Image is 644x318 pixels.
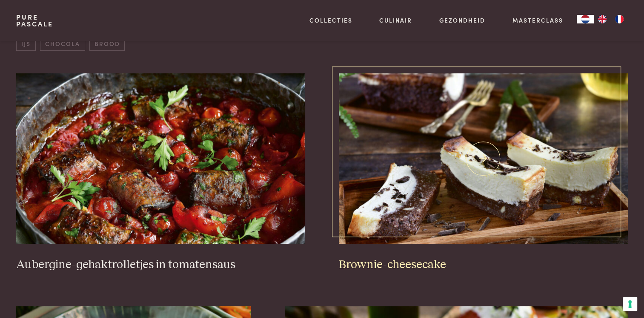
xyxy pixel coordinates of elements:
[16,14,53,27] a: PurePascale
[89,37,125,51] span: brood
[594,15,628,23] ul: Language list
[577,15,628,23] aside: Language selected: Nederlands
[611,15,628,23] a: FR
[16,257,305,272] h3: Aubergine-gehaktrolletjes in tomatensaus
[594,15,611,23] a: EN
[577,15,594,23] a: NL
[339,73,627,272] a: Brownie-cheesecake Brownie-cheesecake
[339,73,627,244] img: Brownie-cheesecake
[339,257,627,272] h3: Brownie-cheesecake
[577,15,594,23] div: Language
[16,73,305,244] img: Aubergine-gehaktrolletjes in tomatensaus
[623,297,637,311] button: Uw voorkeuren voor toestemming voor trackingtechnologieën
[40,37,85,51] span: chocola
[512,16,563,25] a: Masterclass
[16,37,35,51] span: ijs
[439,16,485,25] a: Gezondheid
[16,73,305,272] a: Aubergine-gehaktrolletjes in tomatensaus Aubergine-gehaktrolletjes in tomatensaus
[379,16,412,25] a: Culinair
[309,16,352,25] a: Collecties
